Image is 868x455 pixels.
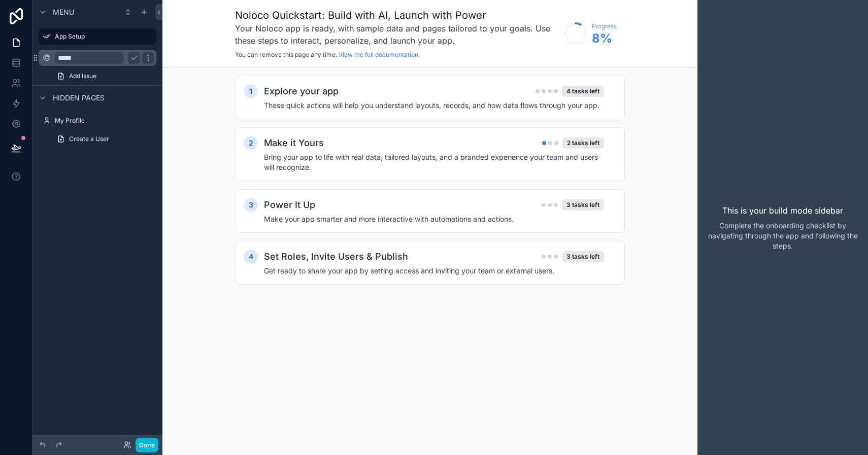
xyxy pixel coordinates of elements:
[592,22,617,30] span: Progress
[39,113,156,129] a: My Profile
[136,438,158,452] button: Done
[69,135,109,143] span: Create a User
[53,93,105,103] span: Hidden pages
[235,51,337,58] span: You can remove this page any time.
[55,117,154,125] label: My Profile
[235,22,559,47] h3: Your Noloco app is ready, with sample data and pages tailored to your goals. Use these steps to i...
[592,30,617,47] span: 8 %
[69,72,96,80] span: Add Issue
[339,51,420,58] a: View the full documentation.
[722,204,843,217] p: This is your build mode sidebar
[53,7,74,17] span: Menu
[55,32,150,41] label: App Setup
[39,28,156,45] a: App Setup
[51,68,156,84] a: Add Issue
[706,221,860,251] p: Complete the onboarding checklist by navigating through the app and following the steps.
[51,131,156,147] a: Create a User
[235,8,559,22] h1: Noloco Quickstart: Build with AI, Launch with Power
